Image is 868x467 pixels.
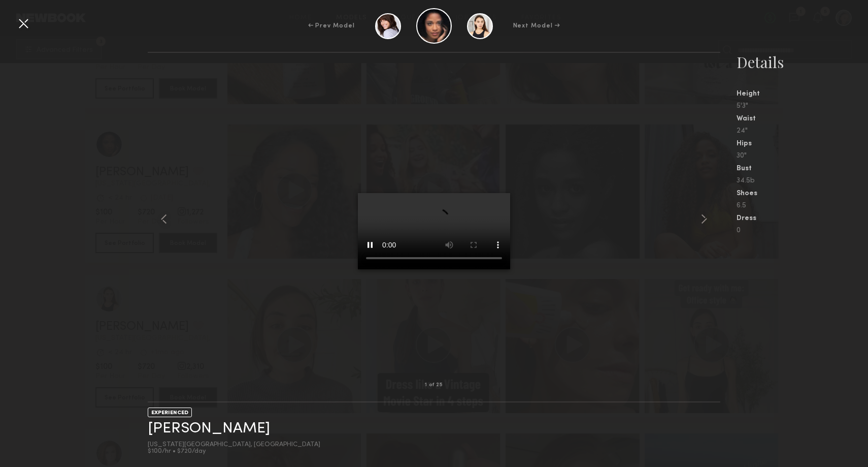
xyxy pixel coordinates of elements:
div: Waist [737,115,868,122]
div: 1 of 25 [425,383,443,388]
div: ← Prev Model [308,21,355,30]
a: [PERSON_NAME] [148,421,270,437]
div: 5'3" [737,103,868,110]
div: 0 [737,227,868,234]
div: EXPERIENCED [148,408,192,417]
div: Shoes [737,190,868,197]
div: Details [737,52,868,72]
div: 6.5 [737,202,868,209]
div: Hips [737,140,868,147]
div: [US_STATE][GEOGRAPHIC_DATA], [GEOGRAPHIC_DATA] [148,442,320,448]
div: Next Model → [513,21,560,30]
div: $100/hr • $720/day [148,448,320,455]
div: 24" [737,128,868,135]
div: Height [737,90,868,98]
div: Bust [737,165,868,172]
div: Dress [737,215,868,222]
div: 30" [737,152,868,160]
div: 34.5b [737,177,868,184]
